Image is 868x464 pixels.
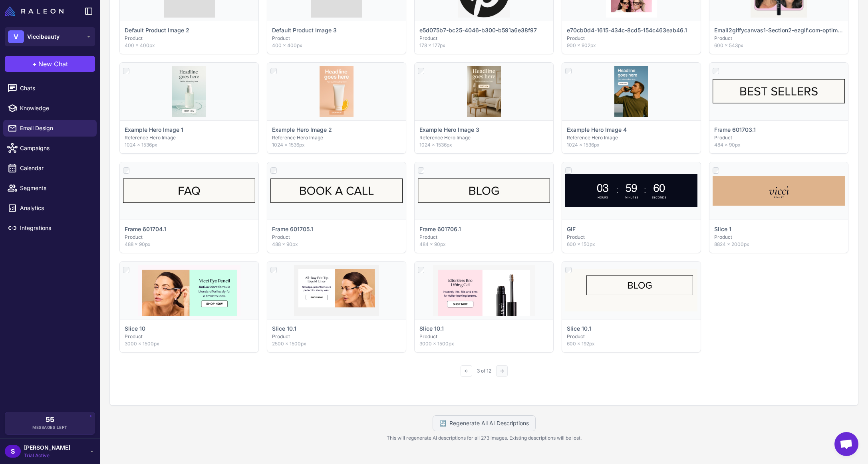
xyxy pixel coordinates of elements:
p: Reference Hero Image [272,134,401,141]
p: Default Product Image 2 [125,26,189,35]
img: Raleon Logo [5,6,64,16]
p: Slice 10.1 [567,324,591,333]
span: Integrations [20,224,90,232]
p: Product [419,234,548,241]
span: Segments [20,184,90,192]
p: 400 × 400px [272,42,401,49]
span: 3 of 12 [474,367,495,375]
p: 400 × 400px [125,42,254,49]
p: Product [567,234,696,241]
a: Raleon Logo [5,6,67,16]
p: Product [714,134,843,141]
span: [PERSON_NAME] [24,443,70,452]
span: Analytics [20,204,90,212]
p: 900 × 902px [567,42,696,49]
p: 1024 × 1536px [419,141,548,149]
p: e5d075b7-bc25-4046-b300-b591a6e38f97 [419,26,537,35]
p: 484 × 90px [714,141,843,149]
p: Slice 10 [125,324,145,333]
span: 55 [46,416,54,423]
p: Product [125,333,254,340]
p: Example Hero Image 4 [567,125,627,134]
p: 1024 × 1536px [567,141,696,149]
p: Frame 601705.1 [272,225,313,234]
p: Product [714,35,843,42]
a: Integrations [3,220,97,236]
p: Frame 601704.1 [125,225,166,234]
div: S [5,445,21,458]
p: 8824 × 2000px [714,241,843,248]
p: Frame 601706.1 [419,225,461,234]
p: 3000 × 1500px [419,340,548,347]
p: 484 × 90px [419,241,548,248]
p: e70cb0d4-1615-434c-8cd5-154c463eab46.1 [567,26,687,35]
p: 3000 × 1500px [125,340,254,347]
p: Product [272,333,401,340]
p: Product [125,35,254,42]
div: Open chat [834,432,858,456]
span: Knowledge [20,104,90,113]
p: 600 × 192px [567,340,696,347]
button: ← [461,365,472,377]
p: Email2giffycanvas1-Section2-ezgif.com-optimize [714,26,843,35]
button: VViccibeauty [5,27,95,46]
a: Analytics [3,200,97,216]
p: Product [272,234,401,241]
p: Example Hero Image 1 [125,125,183,134]
button: → [496,365,508,377]
p: Product [272,35,401,42]
span: + [32,59,37,69]
p: Frame 601703.1 [714,125,756,134]
a: Email Design [3,120,97,137]
span: Campaigns [20,144,90,153]
p: 488 × 90px [125,241,254,248]
p: Product [419,35,548,42]
a: Chats [3,80,97,97]
p: 178 × 177px [419,42,548,49]
p: Reference Hero Image [419,134,548,141]
p: 600 × 543px [714,42,843,49]
p: Example Hero Image 3 [419,125,479,134]
p: 2500 × 1500px [272,340,401,347]
span: 🔄 [439,419,446,428]
p: Slice 10.1 [272,324,296,333]
p: Slice 1 [714,225,731,234]
span: Messages Left [32,424,68,430]
a: Segments [3,180,97,196]
span: Trial Active [24,452,70,459]
span: Chats [20,84,90,93]
p: Product [125,234,254,241]
button: +New Chat [5,56,95,72]
span: Regenerate All AI Descriptions [449,419,529,428]
p: 488 × 90px [272,241,401,248]
span: Viccibeauty [27,32,60,41]
p: Reference Hero Image [125,134,254,141]
p: Product [714,234,843,241]
span: New Chat [38,59,68,69]
p: Example Hero Image 2 [272,125,332,134]
p: 1024 × 1536px [125,141,254,149]
a: Calendar [3,160,97,176]
span: Calendar [20,164,90,173]
p: Product [419,333,548,340]
p: Slice 10.1 [419,324,444,333]
p: Default Product Image 3 [272,26,337,35]
p: 600 × 150px [567,241,696,248]
p: 1024 × 1536px [272,141,401,149]
p: This will regenerate AI descriptions for all 273 images. Existing descriptions will be lost. [109,434,858,442]
p: Product [567,35,696,42]
a: Campaigns [3,140,97,157]
div: V [8,30,24,43]
p: GIF [567,225,576,234]
p: Reference Hero Image [567,134,696,141]
button: 🔄Regenerate All AI Descriptions [433,415,536,431]
span: Email Design [20,124,90,133]
p: Product [567,333,696,340]
a: Knowledge [3,100,97,117]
